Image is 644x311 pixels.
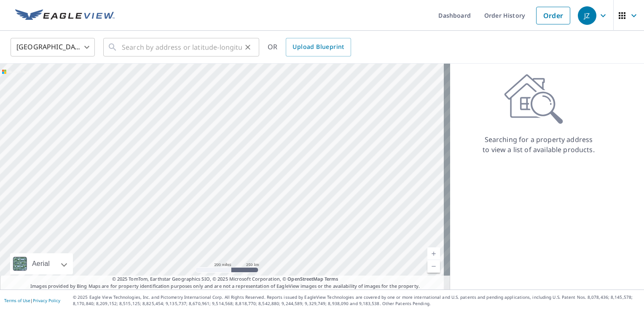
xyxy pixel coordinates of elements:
a: Current Level 5, Zoom In [427,247,440,260]
a: Terms of Use [4,298,30,303]
a: Terms [325,276,338,282]
span: © 2025 TomTom, Earthstar Geographics SIO, © 2025 Microsoft Corporation, © [112,276,338,283]
a: Current Level 5, Zoom Out [427,260,440,273]
button: Clear [242,41,254,53]
input: Search by address or latitude-longitude [122,35,242,59]
a: Privacy Policy [33,298,60,303]
div: Aerial [30,253,52,274]
div: JZ [578,6,596,25]
a: Order [536,7,570,24]
span: Upload Blueprint [292,42,344,52]
div: Aerial [10,253,73,274]
p: | [4,298,60,303]
p: © 2025 Eagle View Technologies, Inc. and Pictometry International Corp. All Rights Reserved. Repo... [73,294,640,307]
div: OR [268,38,351,56]
div: [GEOGRAPHIC_DATA] [11,35,95,59]
img: EV Logo [15,9,115,22]
p: Searching for a property address to view a list of available products. [482,134,595,155]
a: Upload Blueprint [286,38,351,56]
a: OpenStreetMap [287,276,323,282]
